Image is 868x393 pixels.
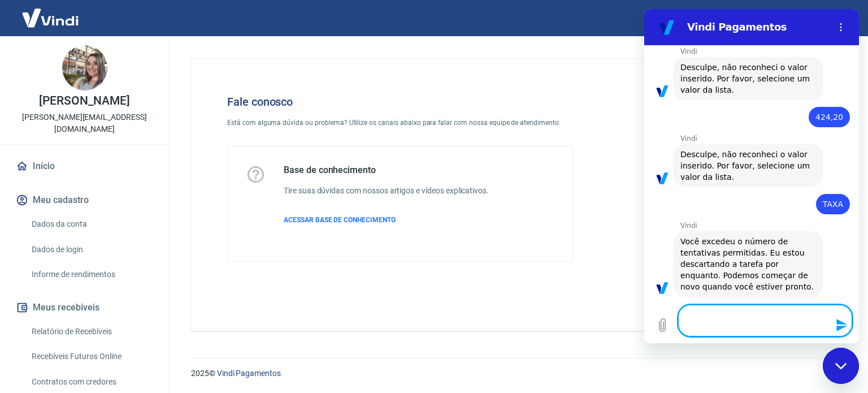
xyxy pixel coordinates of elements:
[284,215,489,225] a: ACESSAR BASE DE CONHECIMENTO
[227,95,574,109] h4: Fale conosco
[217,369,281,378] a: Vindi Pagamentos
[284,185,489,197] h6: Tire suas dúvidas com nossos artigos e vídeos explicativos.
[823,348,859,384] iframe: Botão para abrir a janela de mensagens, conversa em andamento
[39,95,129,107] p: [PERSON_NAME]
[62,45,107,90] img: 6b1d2fb0-6846-4407-bd72-daba56c2a99c.jpeg
[27,345,155,368] a: Recebíveis Futuros Online
[622,77,793,228] img: Fale conosco
[644,9,859,343] iframe: Janela de mensagens
[14,188,155,213] button: Meu cadastro
[27,238,155,261] a: Dados de login
[284,165,489,176] h5: Base de conhecimento
[9,111,160,135] p: [PERSON_NAME][EMAIL_ADDRESS][DOMAIN_NAME]
[191,368,841,379] p: 2025 ©
[227,118,574,128] p: Está com alguma dúvida ou problema? Utilize os canais abaixo para falar com nossa equipe de atend...
[27,320,155,343] a: Relatório de Recebíveis
[27,263,155,286] a: Informe de rendimentos
[14,295,155,320] button: Meus recebíveis
[27,213,155,236] a: Dados da conta
[284,216,396,224] span: ACESSAR BASE DE CONHECIMENTO
[14,1,87,35] img: Vindi
[14,154,155,179] a: Início
[814,8,854,29] button: Sair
